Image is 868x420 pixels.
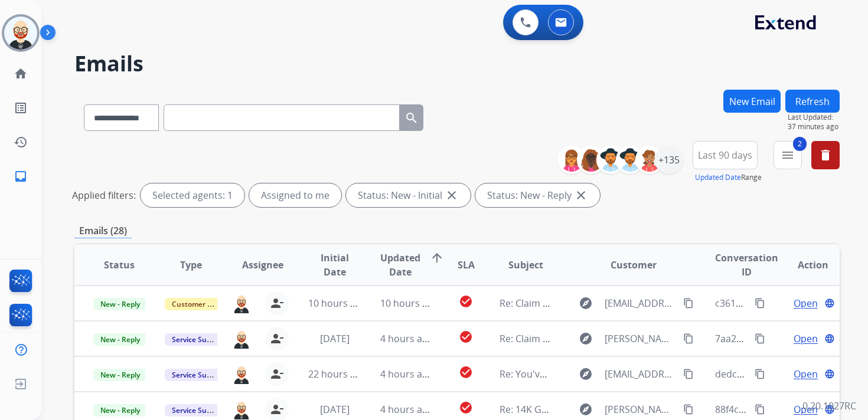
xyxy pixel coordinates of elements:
mat-icon: language [824,298,835,309]
img: agent-avatar [232,364,251,384]
span: Conversation ID [715,251,778,279]
mat-icon: check_circle [459,330,473,344]
mat-icon: content_copy [683,333,694,344]
span: Last 90 days [698,153,752,157]
span: Status [104,258,135,272]
mat-icon: close [574,188,588,202]
span: Subject [508,258,543,272]
span: Open [794,332,818,346]
mat-icon: delete [818,148,833,162]
span: Re: Claim Update - Next Steps - Action Required [500,297,710,310]
span: [EMAIL_ADDRESS][DOMAIN_NAME] [605,367,677,381]
img: avatar [4,17,37,50]
mat-icon: content_copy [755,404,765,415]
mat-icon: content_copy [755,369,765,379]
mat-icon: check_circle [459,365,473,379]
span: Open [794,402,818,416]
span: 10 hours ago [308,297,367,310]
span: Open [794,367,818,381]
img: agent-avatar [232,399,251,419]
span: 10 hours ago [380,297,439,310]
span: 22 hours ago [308,367,367,380]
div: +135 [655,146,683,174]
span: New - Reply [93,333,147,346]
span: [EMAIL_ADDRESS][DOMAIN_NAME] [605,296,677,310]
span: Assignee [242,258,283,272]
span: 4 hours ago [380,403,433,416]
span: Service Support [165,369,232,381]
span: Initial Date [308,251,360,279]
button: Refresh [785,90,840,113]
span: New - Reply [93,404,147,416]
div: Status: New - Reply [475,183,600,207]
div: Assigned to me [249,183,341,207]
div: Status: New - Initial [346,183,471,207]
span: Range [695,172,762,182]
span: 4 hours ago [380,367,433,380]
img: agent-avatar [232,293,251,313]
span: Updated Date [380,251,420,279]
mat-icon: person_remove [270,367,284,381]
mat-icon: check_circle [459,401,473,415]
span: Re: 14K GRN EME & DIAMOND RING SZ 6 has been delivered for servicing [500,403,822,416]
mat-icon: content_copy [755,333,765,344]
mat-icon: content_copy [683,298,694,309]
mat-icon: home [14,67,28,81]
span: Customer [611,258,657,272]
mat-icon: history [14,135,28,149]
mat-icon: check_circle [459,294,473,309]
mat-icon: content_copy [683,404,694,415]
span: New - Reply [93,369,147,381]
mat-icon: language [824,333,835,344]
span: 2 [793,137,807,151]
mat-icon: person_remove [270,296,284,310]
mat-icon: explore [579,332,593,346]
mat-icon: arrow_upward [430,251,444,265]
mat-icon: explore [579,402,593,416]
span: Customer Support [165,298,242,310]
mat-icon: explore [579,367,593,381]
mat-icon: list_alt [14,101,28,115]
span: Last Updated: [788,113,840,122]
mat-icon: content_copy [683,369,694,379]
span: Service Support [165,333,232,346]
mat-icon: search [404,111,419,125]
span: [PERSON_NAME][EMAIL_ADDRESS][DOMAIN_NAME] [605,402,677,416]
img: agent-avatar [232,329,251,349]
mat-icon: inbox [14,169,28,183]
p: Applied filters: [72,188,136,202]
span: Re: Claim Update Request [500,332,615,345]
mat-icon: person_remove [270,402,284,416]
span: 37 minutes ago [788,122,840,132]
h2: Emails [74,52,840,76]
span: [DATE] [320,332,350,345]
div: Selected agents: 1 [141,183,244,207]
mat-icon: explore [579,296,593,310]
mat-icon: menu [781,148,795,162]
button: New Email [723,90,781,113]
p: 0.20.1027RC [802,399,856,413]
button: Last 90 days [693,141,758,169]
span: SLA [458,258,475,272]
span: Service Support [165,404,232,416]
mat-icon: close [445,188,459,202]
button: 2 [774,141,802,169]
mat-icon: language [824,369,835,379]
span: [DATE] [320,403,350,416]
span: [PERSON_NAME][EMAIL_ADDRESS][DOMAIN_NAME] [605,332,677,346]
p: Emails (28) [74,224,132,238]
span: Open [794,296,818,310]
span: New - Reply [93,298,147,310]
th: Action [768,244,840,286]
span: 4 hours ago [380,332,433,345]
mat-icon: content_copy [755,298,765,309]
mat-icon: person_remove [270,332,284,346]
span: Type [180,258,202,272]
button: Updated Date [695,173,741,182]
